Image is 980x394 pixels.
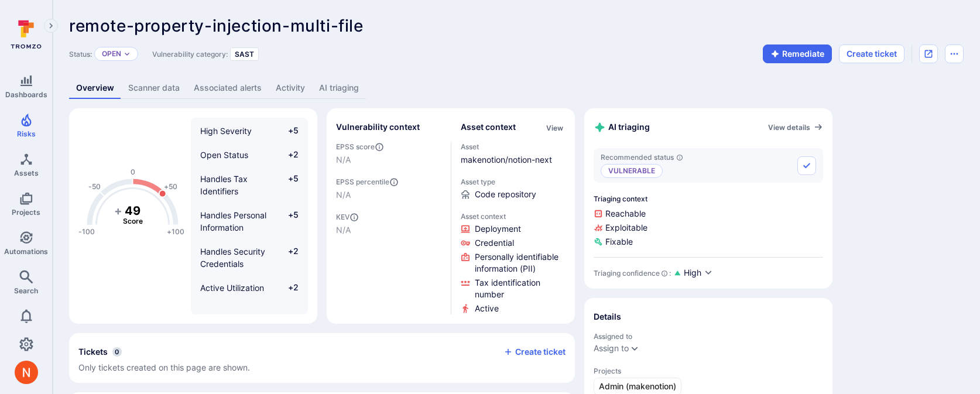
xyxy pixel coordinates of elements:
[200,174,248,196] span: Handles Tax Identifiers
[594,194,823,203] span: Triaging context
[461,142,566,151] span: Asset
[152,50,228,59] span: Vulnerability category:
[69,77,121,99] a: Overview
[15,361,38,384] div: Neeren Patki
[676,154,683,161] svg: AI triaging agent's recommendation for vulnerability status
[336,142,441,152] span: EPSS score
[763,44,832,63] button: Remediate
[276,149,299,161] span: +2
[945,44,964,63] button: Options menu
[200,246,265,269] span: Handles Security Credentials
[461,121,516,133] h2: Asset context
[44,19,58,33] button: Expand navigation menu
[14,286,38,295] span: Search
[102,49,121,59] button: Open
[69,77,964,99] div: Vulnerability tabs
[131,167,135,176] text: 0
[544,124,566,132] button: View
[475,223,521,235] span: Click to view evidence
[336,189,441,201] span: N/A
[475,237,514,249] span: Click to view evidence
[684,267,713,279] button: High
[599,381,676,392] span: Admin (makenotion)
[503,347,566,357] button: Create ticket
[276,245,299,270] span: +2
[109,204,156,226] g: The vulnerability score is based on the parameters defined in the settings
[475,303,499,314] span: Click to view evidence
[78,227,95,236] text: -100
[15,361,38,384] img: ACg8ocIprwjrgDQnDsNSk9Ghn5p5-B8DpAKWoJ5Gi9syOE4K59tr4Q=s96-c
[312,77,366,99] a: AI triaging
[69,333,575,383] div: Collapse
[336,154,441,166] span: N/A
[14,169,39,177] span: Assets
[544,121,566,133] div: Click to view all asset context details
[336,224,441,236] span: N/A
[461,177,566,186] span: Asset type
[461,212,566,221] span: Asset context
[5,90,47,99] span: Dashboards
[594,222,823,234] span: Exploitable
[594,269,671,277] div: Triaging confidence :
[276,306,299,330] span: -2
[276,282,299,294] span: +2
[69,333,575,383] section: tickets card
[594,121,650,133] h2: AI triaging
[630,344,639,353] button: Expand dropdown
[461,155,552,165] a: makenotion/notion-next
[200,150,248,160] span: Open Status
[200,210,266,232] span: Handles Personal Information
[121,77,187,99] a: Scanner data
[112,347,122,357] span: 0
[4,247,48,256] span: Automations
[17,129,36,138] span: Risks
[69,50,92,59] span: Status:
[200,283,264,293] span: Active Utilization
[919,44,938,63] div: Open original issue
[123,217,143,225] text: Score
[276,125,299,137] span: +5
[336,177,441,187] span: EPSS percentile
[475,251,566,275] span: Click to view evidence
[594,311,621,323] h2: Details
[601,153,683,162] span: Recommended status
[594,236,823,248] span: Fixable
[475,277,566,300] span: Click to view evidence
[269,77,312,99] a: Activity
[594,344,629,353] button: Assign to
[200,307,268,329] span: Private or Internal Asset
[200,126,252,136] span: High Severity
[124,50,131,57] button: Expand dropdown
[336,213,441,222] span: KEV
[69,16,364,36] span: remote-property-injection-multi-file
[167,227,184,236] text: +100
[47,21,55,31] i: Expand navigation menu
[88,182,101,191] text: -50
[12,208,40,217] span: Projects
[125,204,141,218] tspan: 49
[594,332,823,341] span: Assigned to
[768,122,823,132] a: View details
[230,47,259,61] div: SAST
[797,156,816,175] button: Accept recommended status
[839,44,904,63] button: Create ticket
[661,270,668,277] svg: AI Triaging Agent self-evaluates the confidence behind recommended status based on the depth and ...
[601,164,663,178] p: Vulnerable
[187,77,269,99] a: Associated alerts
[114,204,122,218] tspan: +
[78,362,250,372] span: Only tickets created on this page are shown.
[336,121,420,133] h2: Vulnerability context
[594,366,823,375] span: Projects
[684,267,701,279] span: High
[276,173,299,197] span: +5
[78,346,108,358] h2: Tickets
[164,182,177,191] text: +50
[475,189,536,200] span: Code repository
[276,209,299,234] span: +5
[594,208,823,220] span: Reachable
